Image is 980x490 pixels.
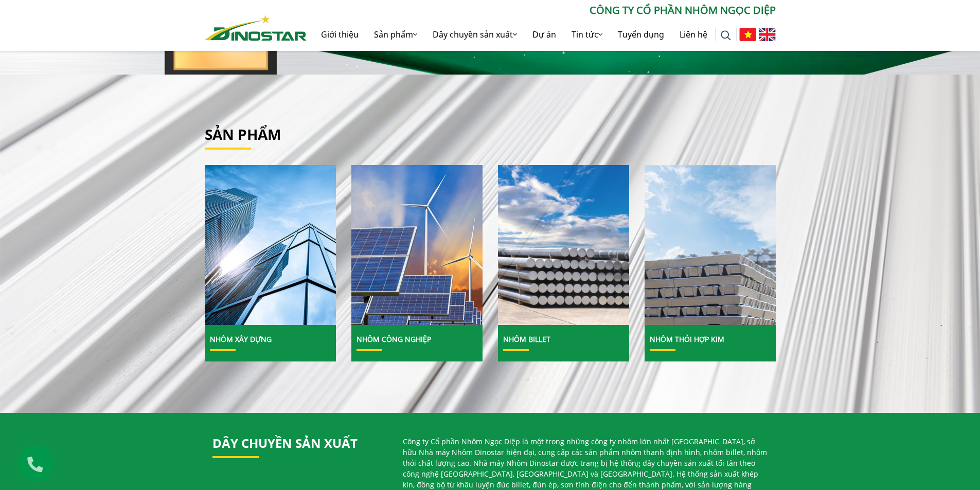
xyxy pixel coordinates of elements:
[650,334,724,344] a: Nhôm Thỏi hợp kim
[351,165,482,325] img: Nhôm Công nghiệp
[759,28,776,41] img: English
[672,18,715,51] a: Liên hệ
[357,334,431,344] a: Nhôm Công nghiệp
[205,15,307,41] img: Nhôm Dinostar
[645,165,776,325] a: Nhôm Thỏi hợp kim
[493,159,634,331] img: Nhôm Billet
[610,18,672,51] a: Tuyển dụng
[205,165,336,325] a: Nhôm Xây dựng
[644,165,775,325] img: Nhôm Thỏi hợp kim
[564,18,610,51] a: Tin tức
[525,18,564,51] a: Dự án
[307,3,776,18] p: CÔNG TY CỔ PHẦN NHÔM NGỌC DIỆP
[205,13,307,40] a: Nhôm Dinostar
[498,165,629,325] a: Nhôm Billet
[210,334,272,344] a: Nhôm Xây dựng
[366,18,425,51] a: Sản phẩm
[425,18,525,51] a: Dây chuyền sản xuất
[351,165,483,325] a: Nhôm Công nghiệp
[739,28,756,41] img: Tiếng Việt
[503,334,550,344] a: Nhôm Billet
[313,18,366,51] a: Giới thiệu
[204,165,335,325] img: Nhôm Xây dựng
[205,124,281,144] a: Sản phẩm
[212,434,358,451] a: Dây chuyền sản xuất
[721,30,731,41] img: search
